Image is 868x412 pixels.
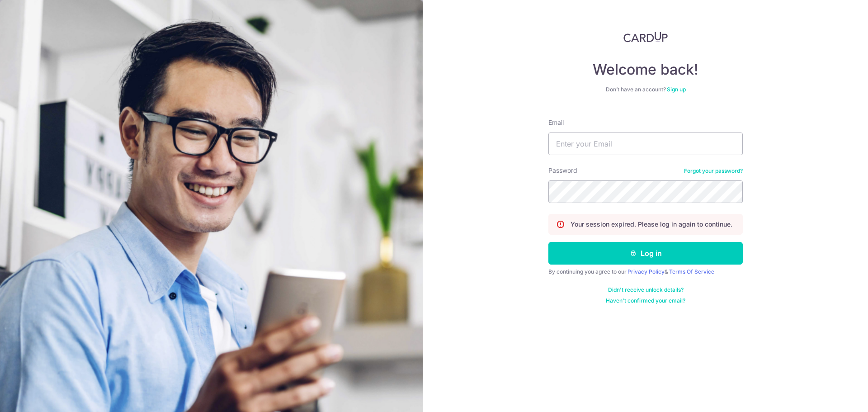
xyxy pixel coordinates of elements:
div: Don’t have an account? [548,86,743,93]
img: CardUp Logo [623,32,668,43]
input: Enter your Email [548,133,743,155]
a: Sign up [667,86,686,93]
a: Forgot your password? [684,167,743,175]
h4: Welcome back! [548,61,743,79]
a: Privacy Policy [627,268,665,275]
a: Haven't confirmed your email? [606,297,685,304]
label: Email [548,118,564,127]
a: Terms Of Service [669,268,714,275]
p: Your session expired. Please log in again to continue. [571,220,732,229]
label: Password [548,166,577,175]
div: By continuing you agree to our & [548,268,743,275]
a: Didn't receive unlock details? [608,286,684,294]
button: Log in [548,242,743,265]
